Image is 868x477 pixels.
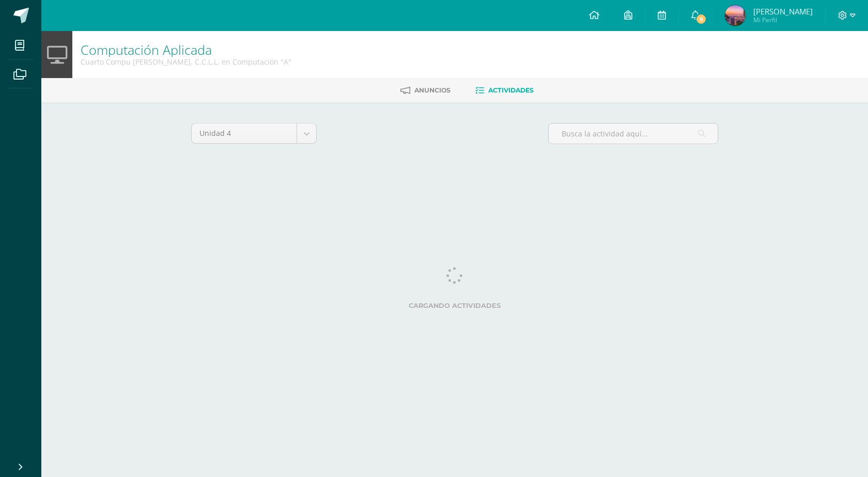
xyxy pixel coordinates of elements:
span: [PERSON_NAME] [753,6,813,17]
label: Cargando actividades [191,302,718,310]
a: Computación Aplicada [81,41,212,58]
span: Actividades [488,86,534,94]
a: Actividades [475,82,534,99]
a: Anuncios [400,82,451,99]
h1: Computación Aplicada [81,42,291,57]
span: Anuncios [414,86,451,94]
a: Unidad 4 [192,124,316,143]
span: 9 [695,13,707,25]
input: Busca la actividad aquí... [549,124,718,144]
div: Cuarto Compu Bach. C.C.L.L. en Computación 'A' [81,57,291,67]
img: e6de92021d53076b3db2264f1bf49c10.png [725,5,746,26]
span: Mi Perfil [753,16,813,24]
span: Unidad 4 [199,124,289,143]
